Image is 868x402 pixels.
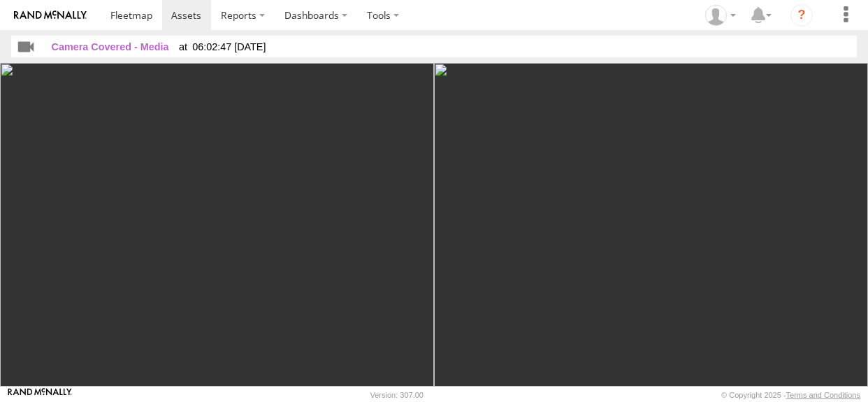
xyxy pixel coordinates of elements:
[52,41,169,52] span: Camera Covered - Media
[700,5,741,26] div: Brandon Hickerson
[790,4,813,27] i: ?
[8,388,72,402] a: Visit our Website
[721,391,860,399] div: © Copyright 2025 -
[370,391,424,399] div: Version: 307.00
[786,391,860,399] a: Terms and Conditions
[434,63,868,387] img: 357660102826856-2-1757930567.jpg
[179,41,266,52] span: 06:02:47 [DATE]
[14,10,87,20] img: rand-logo.svg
